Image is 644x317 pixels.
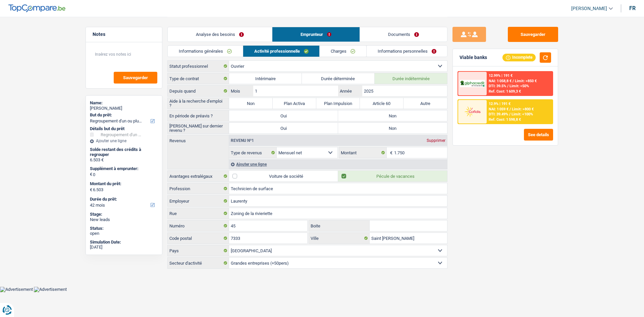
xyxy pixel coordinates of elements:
[229,98,273,109] label: Non
[489,117,521,122] div: Ref. Cost: 1 598,8 €
[90,147,158,157] div: Solde restant des crédits à regrouper
[90,217,158,222] div: New leads
[524,129,553,141] button: See details
[489,79,512,83] span: NAI: 1 058,8 €
[515,79,537,83] span: Limit: >850 €
[339,147,387,158] label: Montant
[513,79,514,83] span: /
[502,54,536,61] div: Incomplete
[90,166,157,171] label: Supplément à emprunter:
[168,27,272,42] a: Analyse des besoins
[90,126,158,131] div: Détails but du prêt
[273,98,316,109] label: Plan Activa
[229,123,338,134] label: Oui
[90,240,158,245] div: Simulation Date:
[375,73,447,84] label: Durée indéterminée
[8,4,65,12] img: TopCompare Logo
[512,107,534,111] span: Limit: >800 €
[425,139,447,143] div: Supprimer
[123,75,148,80] span: Sauvegarder
[460,105,485,118] img: Cofidis
[90,172,92,177] span: €
[93,32,155,37] h5: Notes
[629,5,636,11] div: fr
[489,89,521,94] div: Ref. Cost: 1 609,3 €
[489,107,508,111] span: NAI: 1 059 €
[316,98,360,109] label: Plan Impulsion
[90,212,158,217] div: Stage:
[507,84,508,88] span: /
[338,123,447,134] label: Non
[489,112,508,116] span: DTI: 39.49%
[90,197,157,202] label: Durée du prêt:
[34,287,67,292] img: Advertisement
[309,220,370,231] label: Boite
[338,86,362,96] label: Année
[338,171,447,181] label: Pécule de vacances
[90,157,158,163] div: 6.503 €
[338,110,447,121] label: Non
[362,86,447,96] input: AAAA
[460,55,487,60] div: Viable banks
[168,196,229,206] label: Employeur
[508,27,558,42] button: Sauvegarder
[489,102,511,106] div: 12.9% | 191 €
[229,159,447,169] div: Ajouter une ligne
[367,46,447,57] a: Informations personnelles
[90,231,158,236] div: open
[512,112,533,116] span: Limit: <100%
[243,46,320,57] a: Activité professionnelle
[229,171,338,181] label: Voiture de société
[229,73,302,84] label: Intérimaire
[460,80,485,88] img: AlphaCredit
[360,27,447,42] a: Documents
[168,208,229,219] label: Rue
[168,46,243,57] a: Informations générales
[168,86,229,96] label: Depuis quand
[229,147,277,158] label: Type de revenus
[168,61,229,71] label: Statut professionnel
[168,110,229,121] label: En période de préavis ?
[168,135,229,143] label: Revenus
[168,245,229,256] label: Pays
[168,123,229,134] label: [PERSON_NAME] sur dernier revenu ?
[168,183,229,194] label: Profession
[90,181,157,187] label: Montant du prêt:
[509,112,511,116] span: /
[253,86,338,96] input: MM
[509,84,529,88] span: Limit: <50%
[168,171,229,181] label: Avantages extralégaux
[90,245,158,250] div: [DATE]
[571,6,607,11] span: [PERSON_NAME]
[387,147,394,158] span: €
[272,27,360,42] a: Emprunteur
[90,100,158,106] div: Name:
[168,233,229,244] label: Code postal
[489,73,513,78] div: 12.99% | 191 €
[229,110,338,121] label: Oui
[168,220,229,231] label: Numéro
[566,3,613,14] a: [PERSON_NAME]
[229,86,253,96] label: Mois
[90,226,158,231] div: Status:
[168,258,229,268] label: Secteur d'activité
[320,46,366,57] a: Charges
[509,107,511,111] span: /
[90,139,158,143] div: Ajouter une ligne
[90,187,92,193] span: €
[229,139,256,143] div: Revenu nº1
[168,98,229,109] label: Aide à la recherche d'emploi ?
[302,73,375,84] label: Durée déterminée
[114,72,157,84] button: Sauvegarder
[489,84,506,88] span: DTI: 39.5%
[404,98,447,109] label: Autre
[360,98,404,109] label: Article 60
[90,112,157,118] label: But du prêt:
[168,73,229,84] label: Type de contrat
[90,106,158,111] div: [PERSON_NAME]
[309,233,370,244] label: Ville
